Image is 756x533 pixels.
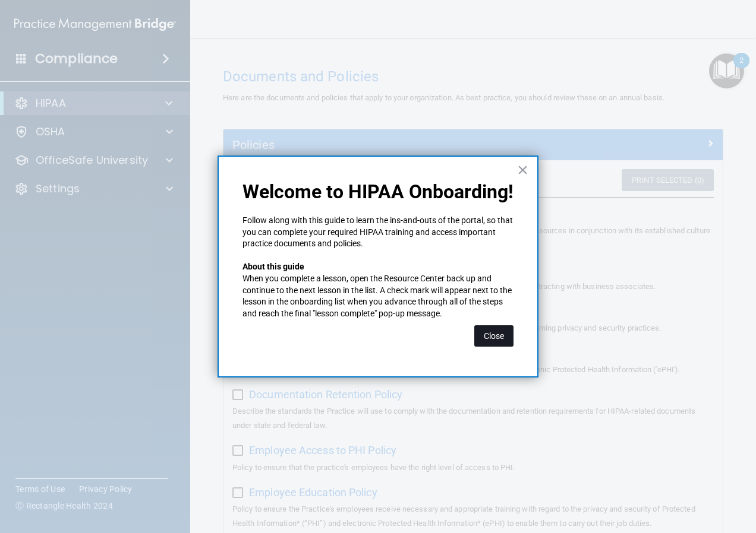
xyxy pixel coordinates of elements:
[242,215,514,250] p: Follow along with this guide to learn the ins-and-outs of the portal, so that you can complete yo...
[242,273,514,319] p: When you complete a lesson, open the Resource Center back up and continue to the next lesson in t...
[550,449,742,496] iframe: Drift Widget Chat Controller
[517,160,528,179] button: Close
[242,180,514,203] p: Welcome to HIPAA Onboarding!
[474,325,514,347] button: Close
[242,262,304,271] strong: About this guide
